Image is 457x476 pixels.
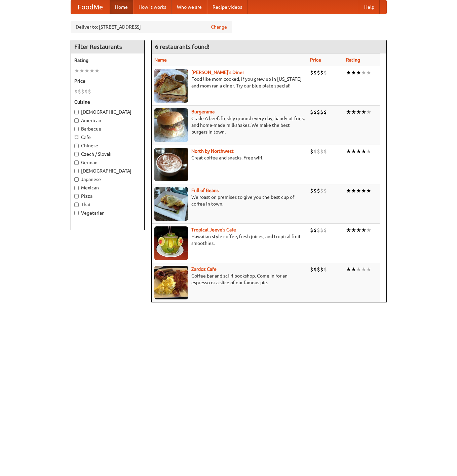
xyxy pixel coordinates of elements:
[211,24,227,30] a: Change
[356,69,361,76] li: ★
[154,187,188,221] img: beans.jpg
[74,57,141,64] h5: Rating
[74,127,79,131] input: Barbecue
[310,266,313,273] li: $
[366,226,371,234] li: ★
[346,148,351,155] li: ★
[346,108,351,116] li: ★
[207,0,247,14] a: Recipe videos
[94,67,100,74] li: ★
[74,152,79,156] input: Czech / Slovak
[310,69,313,76] li: $
[351,187,356,194] li: ★
[323,226,327,234] li: $
[356,187,361,194] li: ★
[351,226,356,234] li: ★
[320,108,323,116] li: $
[74,109,141,115] label: [DEMOGRAPHIC_DATA]
[71,40,144,53] h4: Filter Restaurants
[74,160,79,165] input: German
[317,266,320,273] li: $
[154,233,305,247] p: Hawaiian style coffee, fresh juices, and tropical fruit smoothies.
[313,266,317,273] li: $
[361,108,366,116] li: ★
[74,118,79,123] input: American
[361,69,366,76] li: ★
[191,109,215,114] a: Burgerama
[361,187,366,194] li: ★
[74,134,141,141] label: Cafe
[155,43,210,50] ng-pluralize: 6 restaurants found!
[81,88,84,95] li: $
[356,226,361,234] li: ★
[74,168,141,174] label: [DEMOGRAPHIC_DATA]
[191,266,217,272] b: Zardoz Cafe
[74,203,79,207] input: Thai
[74,117,141,124] label: American
[191,227,236,232] a: Tropical Jeeve's Cafe
[110,0,133,14] a: Home
[351,148,356,155] li: ★
[154,69,188,103] img: sallys.jpg
[74,169,79,173] input: [DEMOGRAPHIC_DATA]
[84,67,89,74] li: ★
[351,108,356,116] li: ★
[74,159,141,166] label: German
[320,69,323,76] li: $
[366,187,371,194] li: ★
[313,69,317,76] li: $
[74,88,78,95] li: $
[366,148,371,155] li: ★
[154,154,305,161] p: Great coffee and snacks. Free wifi.
[313,226,317,234] li: $
[84,88,88,95] li: $
[71,21,232,33] div: Deliver to: [STREET_ADDRESS]
[356,266,361,273] li: ★
[313,108,317,116] li: $
[74,186,79,190] input: Mexican
[154,272,305,286] p: Coffee bar and sci-fi bookshop. Come in for an espresso or a slice of our famous pie.
[323,266,327,273] li: $
[320,266,323,273] li: $
[313,148,317,155] li: $
[317,108,320,116] li: $
[88,88,91,95] li: $
[154,108,188,142] img: burgerama.jpg
[323,108,327,116] li: $
[191,148,234,154] a: North by Northwest
[323,187,327,194] li: $
[74,67,79,74] li: ★
[317,148,320,155] li: $
[74,201,141,208] label: Thai
[74,193,141,199] label: Pizza
[361,226,366,234] li: ★
[346,187,351,194] li: ★
[154,57,167,63] a: Name
[74,110,79,114] input: [DEMOGRAPHIC_DATA]
[366,69,371,76] li: ★
[154,266,188,299] img: zardoz.jpg
[346,57,360,63] a: Rating
[74,125,141,132] label: Barbecue
[191,70,244,75] a: [PERSON_NAME]'s Diner
[74,211,79,215] input: Vegetarian
[154,148,188,181] img: north.jpg
[191,188,219,193] a: Full of Beans
[346,69,351,76] li: ★
[351,69,356,76] li: ★
[320,187,323,194] li: $
[317,226,320,234] li: $
[74,184,141,191] label: Mexican
[74,142,141,149] label: Chinese
[89,67,94,74] li: ★
[172,0,207,14] a: Who we are
[356,108,361,116] li: ★
[133,0,172,14] a: How it works
[74,176,141,183] label: Japanese
[154,76,305,89] p: Food like mom cooked, if you grew up in [US_STATE] and mom ran a diner. Try our blue plate special!
[346,226,351,234] li: ★
[74,135,79,140] input: Cafe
